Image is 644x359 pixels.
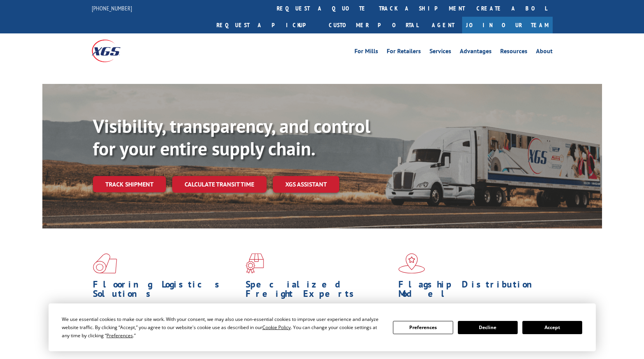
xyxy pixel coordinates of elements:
[398,280,545,302] h1: Flagship Distribution Model
[106,332,133,339] span: Preferences
[323,17,424,33] a: Customer Portal
[393,321,453,334] button: Preferences
[354,48,378,57] a: For Mills
[398,302,541,321] span: Our agile distribution network gives you nationwide inventory management on demand.
[92,4,132,12] a: [PHONE_NUMBER]
[246,302,393,337] p: From overlength loads to delicate cargo, our experienced staff knows the best way to move your fr...
[246,280,393,302] h1: Specialized Freight Experts
[93,302,239,330] span: As an industry carrier of choice, XGS has brought innovation and dedication to flooring logistics...
[93,280,240,302] h1: Flooring Logistics Solutions
[93,176,166,192] a: Track shipment
[93,114,370,160] b: Visibility, transparency, and control for your entire supply chain.
[398,253,425,274] img: xgs-icon-flagship-distribution-model-red
[62,315,384,340] div: We use essential cookies to make our site work. With your consent, we may also use non-essential ...
[49,303,596,351] div: Cookie Consent Prompt
[172,176,267,193] a: Calculate transit time
[273,176,339,193] a: XGS ASSISTANT
[262,324,291,331] span: Cookie Policy
[500,48,527,57] a: Resources
[424,17,462,33] a: Agent
[429,48,451,57] a: Services
[522,321,582,334] button: Accept
[536,48,553,57] a: About
[211,17,323,33] a: Request a pickup
[458,321,518,334] button: Decline
[460,48,492,57] a: Advantages
[387,48,421,57] a: For Retailers
[462,17,553,33] a: Join Our Team
[93,253,117,274] img: xgs-icon-total-supply-chain-intelligence-red
[246,253,264,274] img: xgs-icon-focused-on-flooring-red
